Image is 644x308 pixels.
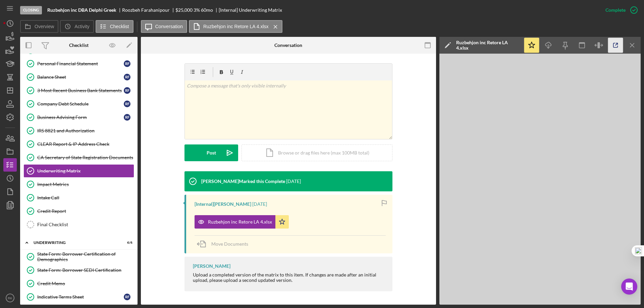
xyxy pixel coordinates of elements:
div: Closing [20,6,42,14]
b: Ruzbehjon inc DBA Delphi Greek [47,7,116,13]
div: Complete [605,3,626,17]
a: Business Advising FormRF [23,111,134,124]
div: Checklist [69,43,89,48]
a: 3 Most Recent Business Bank StatementsRF [23,84,134,97]
a: State Form: Borrower Certification of Demographics [23,250,134,263]
div: R F [124,294,130,300]
div: Post [207,144,216,161]
div: R F [124,74,130,80]
div: IRS 8821 and Authorization [37,128,134,133]
a: State Form: Borrower SEDI Certification [23,263,134,277]
button: Activity [60,20,94,33]
div: Conversation [274,43,302,48]
button: RK [3,291,17,305]
div: 6 / 6 [120,241,132,245]
div: R F [124,101,130,107]
img: one_i.png [635,247,642,254]
iframe: Document Preview [439,54,641,305]
button: Ruzbehjon inc Retore LA 4.xlsx [189,20,282,33]
div: R F [124,87,130,94]
button: Post [184,144,238,161]
a: Intake Call [23,191,134,204]
div: R F [124,114,130,121]
div: Upload a completed version of the matrix to this item. If changes are made after an initial uploa... [193,272,386,283]
text: RK [8,296,12,300]
div: [PERSON_NAME] [193,263,230,269]
div: Ruzbehjon inc Retore LA 4.xlsx [208,219,272,225]
a: Final Checklist [23,218,134,231]
label: Conversation [155,24,183,29]
label: Overview [35,24,54,29]
div: Impact Metrics [37,182,134,187]
div: State Form: Borrower SEDI Certification [37,267,134,273]
div: 3 % [194,7,200,13]
time: 2025-10-01 17:17 [286,179,301,184]
div: Business Advising Form [37,115,124,120]
div: Credit Report [37,208,134,214]
a: Company Debt ScheduleRF [23,97,134,111]
a: Balance SheetRF [23,70,134,84]
div: Open Intercom Messenger [621,279,637,295]
button: Complete [599,3,641,17]
button: Conversation [141,20,187,33]
div: Balance Sheet [37,74,124,80]
div: Credit Memo [37,281,134,286]
div: Final Checklist [37,222,134,227]
a: IRS 8821 and Authorization [23,124,134,137]
div: State Form: Borrower Certification of Demographics [37,251,134,262]
a: Indicative Terms SheetRF [23,290,134,304]
a: CLEAR Report & IP Address Check [23,137,134,151]
button: Ruzbehjon inc Retore LA 4.xlsx [195,215,289,229]
div: Company Debt Schedule [37,101,124,107]
div: $25,000 [175,7,193,13]
label: Ruzbehjon inc Retore LA 4.xlsx [203,24,269,29]
div: CLEAR Report & IP Address Check [37,141,134,147]
div: 60 mo [201,7,213,13]
a: Underwriting Matrix [23,164,134,178]
div: [PERSON_NAME] Marked this Complete [201,179,285,184]
div: CA Secretary of State Registration Documents [37,155,134,160]
div: Indicative Terms Sheet [37,294,124,300]
div: [Internal] [PERSON_NAME] [195,201,251,207]
span: Move Documents [211,241,248,247]
button: Checklist [96,20,133,33]
button: Move Documents [195,236,255,252]
div: R F [124,60,130,67]
a: CA Secretary of State Registration Documents [23,151,134,164]
div: Intake Call [37,195,134,200]
div: 3 Most Recent Business Bank Statements [37,88,124,93]
div: Roozbeh Farahanipour [122,7,175,13]
label: Checklist [110,24,129,29]
div: Personal Financial Statement [37,61,124,66]
div: Underwriting [34,241,116,245]
a: Impact Metrics [23,178,134,191]
div: Underwriting Matrix [37,168,134,174]
a: Personal Financial StatementRF [23,57,134,70]
a: Credit Memo [23,277,134,290]
div: Ruzbehjon inc Retore LA 4.xlsx [456,40,520,51]
a: Credit Report [23,204,134,218]
time: 2025-10-01 17:17 [252,201,267,207]
div: [Internal] Underwriting Matrix [219,7,282,13]
button: Overview [20,20,58,33]
label: Activity [74,24,89,29]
